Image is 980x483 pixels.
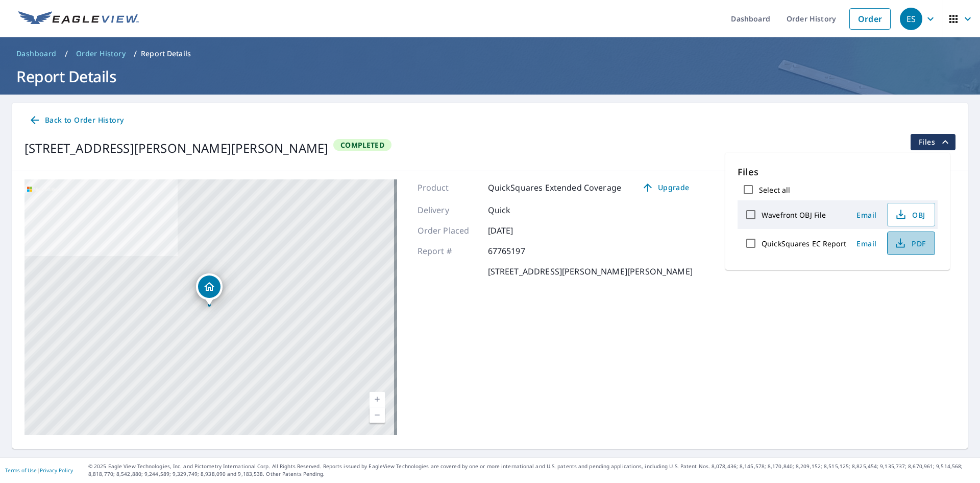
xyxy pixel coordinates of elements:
span: OBJ [894,209,926,221]
label: QuickSquares EC Report [762,239,846,248]
p: Quick [488,204,549,216]
p: © 2025 Eagle View Technologies, Inc. and Pictometry International Corp. All Rights Reserved. Repo... [88,463,975,478]
li: / [65,48,68,60]
a: Upgrade [633,179,697,196]
div: [STREET_ADDRESS][PERSON_NAME][PERSON_NAME] [24,139,328,157]
p: Report Details [141,49,191,59]
a: Privacy Policy [40,467,73,474]
button: filesDropdownBtn-67765197 [910,134,955,150]
span: Order History [76,49,126,59]
h1: Report Details [12,66,968,87]
span: Back to Order History [29,114,124,127]
a: Order History [72,45,130,62]
p: Product [418,181,479,194]
p: | [5,467,73,473]
p: Order Placed [418,224,479,237]
img: EV Logo [18,11,139,27]
button: Email [850,236,883,251]
button: Email [850,207,883,223]
li: / [134,48,137,60]
div: ES [900,8,922,30]
p: [DATE] [488,224,549,237]
a: Back to Order History [24,111,128,130]
div: Dropped pin, building 1, Residential property, 1032 Anderson Quary Road Winnsboro, SC 29180 [196,273,223,305]
span: Dashboard [16,49,57,59]
button: PDF [887,232,935,255]
span: Email [854,239,879,248]
span: Upgrade [640,181,691,194]
span: Completed [334,140,390,150]
a: Current Level 17, Zoom Out [370,407,385,423]
span: PDF [894,237,926,249]
p: Report # [418,245,479,257]
p: 67765197 [488,245,549,257]
a: Dashboard [12,45,61,62]
span: Files [919,136,951,148]
label: Select all [759,185,790,195]
p: QuickSquares Extended Coverage [488,181,622,194]
label: Wavefront OBJ File [762,210,826,220]
p: Delivery [418,204,479,216]
span: Email [854,210,879,220]
p: Files [738,165,938,179]
p: [STREET_ADDRESS][PERSON_NAME][PERSON_NAME] [488,265,693,278]
a: Terms of Use [5,467,37,474]
a: Order [849,8,891,30]
a: Current Level 17, Zoom In [370,392,385,407]
nav: breadcrumb [12,45,968,62]
button: OBJ [887,203,935,226]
